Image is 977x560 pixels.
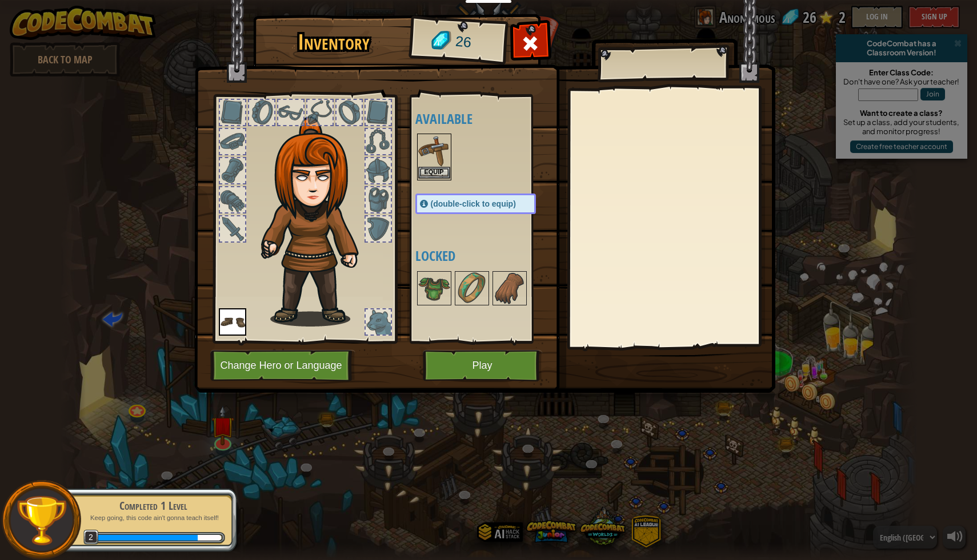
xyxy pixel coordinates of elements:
[415,111,559,126] h4: Available
[210,350,355,381] button: Change Hero or Language
[418,167,450,179] button: Equip
[418,272,450,304] img: portrait.png
[418,135,450,167] img: portrait.png
[256,116,379,327] img: hair_f2.png
[415,248,559,263] h4: Locked
[456,272,488,304] img: portrait.png
[219,308,246,336] img: portrait.png
[261,30,407,54] h1: Inventory
[431,199,516,208] span: (double-click to equip)
[423,350,542,381] button: Play
[81,498,225,514] div: Completed 1 Level
[494,272,526,304] img: portrait.png
[454,31,472,53] span: 26
[83,530,99,545] span: 2
[15,494,67,546] img: trophy.png
[81,514,225,522] p: Keep going, this code ain't gonna teach itself!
